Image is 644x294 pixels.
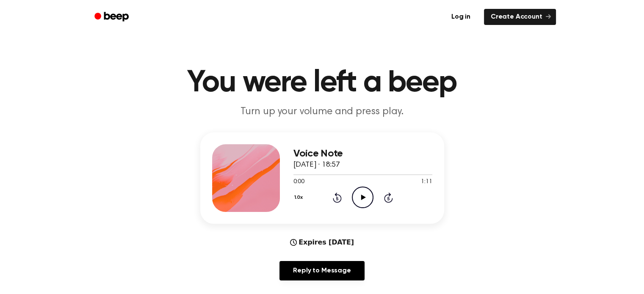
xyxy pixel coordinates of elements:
span: 1:11 [421,178,432,187]
span: [DATE] · 18:57 [293,161,340,169]
a: Reply to Message [279,261,364,280]
div: Expires [DATE] [290,237,354,247]
a: Beep [88,9,136,25]
a: Log in [443,7,479,27]
a: Create Account [484,9,556,25]
button: 1.0x [293,190,306,205]
h1: You were left a beep [105,68,539,98]
p: Turn up your volume and press play. [160,105,485,119]
span: 0:00 [293,178,304,187]
h3: Voice Note [293,148,432,159]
